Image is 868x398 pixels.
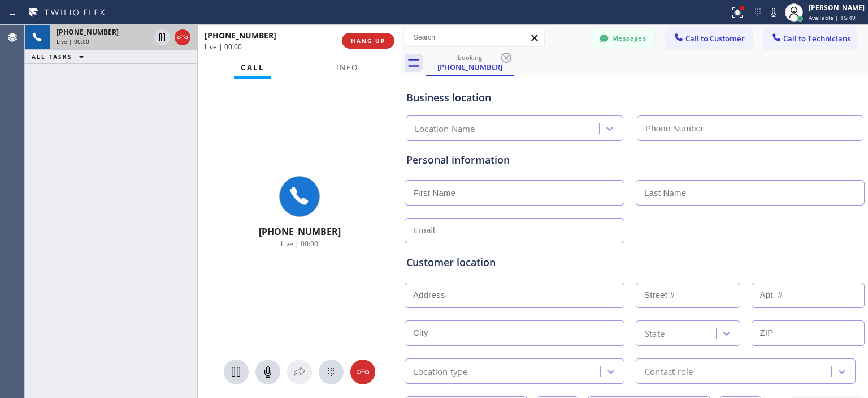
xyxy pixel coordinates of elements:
[25,50,95,63] button: ALL TASKS
[763,28,857,49] button: Call to Technicians
[666,28,752,49] button: Call to Customer
[766,5,782,20] button: Mute
[175,29,190,45] button: Hang up
[281,239,318,249] span: Live | 00:00
[405,28,544,46] input: Search
[329,57,365,79] button: Info
[336,62,358,72] span: Info
[224,360,249,384] button: Hold Customer
[406,255,863,270] div: Customer location
[592,28,654,49] button: Messages
[351,37,385,45] span: HANG UP
[405,283,624,308] input: Address
[241,62,264,72] span: Call
[645,365,693,378] div: Contact role
[685,33,745,44] span: Call to Customer
[809,3,865,12] div: [PERSON_NAME]
[637,115,863,141] input: Phone Number
[809,14,856,22] span: Available | 15:49
[154,29,170,45] button: Hold Customer
[752,320,865,346] input: ZIP
[783,33,850,44] span: Call to Technicians
[205,42,242,52] span: Live | 00:00
[414,365,468,378] div: Location type
[405,180,624,206] input: First Name
[427,53,513,62] div: booking
[259,225,341,238] span: [PHONE_NUMBER]
[234,57,271,79] button: Call
[342,33,394,49] button: HANG UP
[415,122,475,135] div: Location Name
[287,360,312,384] button: Open directory
[645,327,665,340] div: State
[57,37,89,45] span: Live | 00:00
[752,283,865,308] input: Apt. #
[255,360,280,384] button: Mute
[57,27,119,37] span: [PHONE_NUMBER]
[427,62,513,72] div: [PHONE_NUMBER]
[406,152,863,168] div: Personal information
[427,50,513,75] div: (718) 287-1726
[205,30,276,41] span: [PHONE_NUMBER]
[636,283,740,308] input: Street #
[319,360,344,384] button: Open dialpad
[405,218,624,243] input: Email
[405,320,624,346] input: City
[636,180,865,206] input: Last Name
[406,90,863,105] div: Business location
[350,360,375,384] button: Hang up
[32,53,72,61] span: ALL TASKS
